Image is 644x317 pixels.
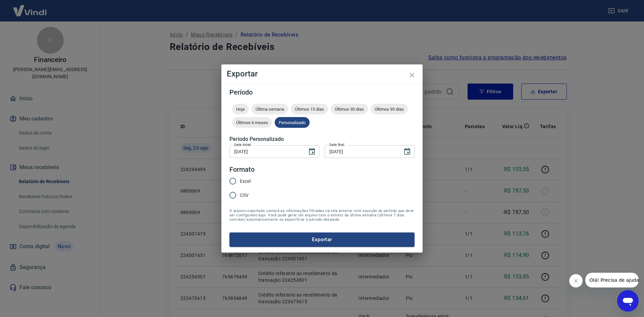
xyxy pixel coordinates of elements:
[232,120,272,125] span: Últimos 6 meses
[371,107,408,112] span: Últimos 90 dias
[291,104,328,114] div: Últimos 15 dias
[371,104,408,114] div: Últimos 90 dias
[229,209,415,222] span: O arquivo exportado conterá as informações filtradas na tela anterior com exceção do período que ...
[229,232,415,247] button: Exportar
[232,117,272,128] div: Últimos 6 meses
[305,145,319,158] button: Choose date, selected date is 25 de ago de 2025
[229,145,303,158] input: DD/MM/YYYY
[291,107,328,112] span: Últimos 15 dias
[240,178,251,185] span: Excel
[275,117,310,128] div: Personalizado
[252,104,288,114] div: Última semana
[331,107,368,112] span: Últimos 30 dias
[569,274,583,287] iframe: Fechar mensagem
[252,107,288,112] span: Última semana
[227,70,417,78] h4: Exportar
[585,273,639,287] iframe: Mensagem da empresa
[4,5,56,10] span: Olá! Precisa de ajuda?
[240,192,249,199] span: CSV
[404,67,420,83] button: close
[331,104,368,114] div: Últimos 30 dias
[232,104,249,114] div: Hoje
[400,145,414,158] button: Choose date, selected date is 25 de ago de 2025
[229,136,415,143] h5: Período Personalizado
[234,142,251,147] label: Data inicial
[275,120,310,125] span: Personalizado
[232,107,249,112] span: Hoje
[617,290,639,312] iframe: Botão para abrir a janela de mensagens
[329,142,344,147] label: Data final
[229,165,255,174] legend: Formato
[229,89,415,96] h5: Período
[325,145,398,158] input: DD/MM/YYYY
